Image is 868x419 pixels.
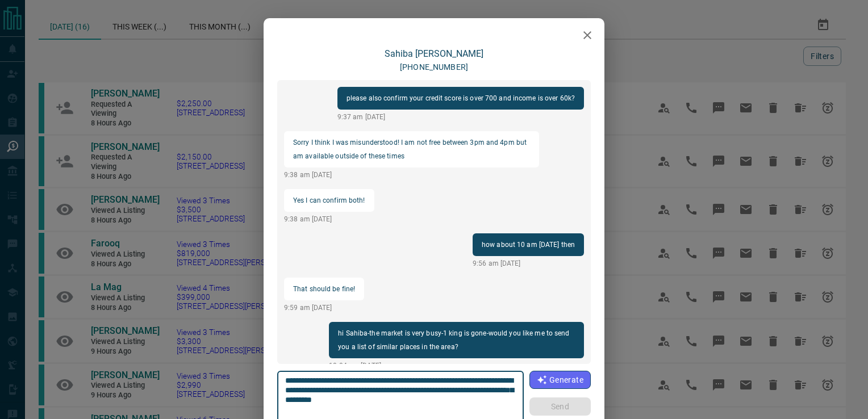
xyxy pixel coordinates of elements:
p: please also confirm your credit score is over 700 and income is over 60k? [347,91,575,105]
p: 10:04 am [DATE] [329,361,584,371]
p: 9:38 am [DATE] [284,214,374,224]
p: 9:38 am [DATE] [284,170,539,180]
p: Sorry I think I was misunderstood! I am not free between 3pm and 4pm but am available outside of ... [293,136,530,163]
p: That should be fine! [293,282,355,296]
p: 9:56 am [DATE] [473,258,584,269]
a: Sahiba [PERSON_NAME] [385,48,483,59]
p: hi Sahiba-the market is very busy-1 king is gone-would you like me to send you a list of similar ... [338,326,575,354]
p: [PHONE_NUMBER] [400,61,468,73]
p: 9:59 am [DATE] [284,303,364,313]
p: Yes I can confirm both! [293,194,365,207]
p: how about 10 am [DATE] then [482,238,575,252]
button: Generate [529,371,591,389]
p: 9:37 am [DATE] [337,112,584,122]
